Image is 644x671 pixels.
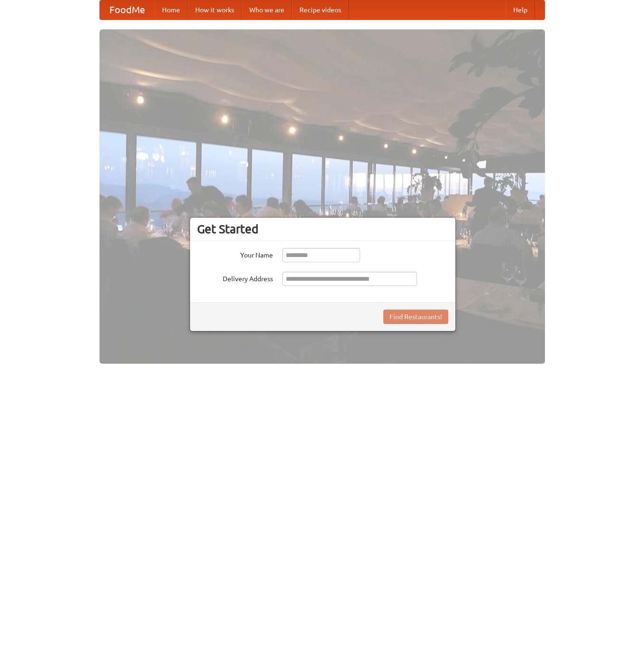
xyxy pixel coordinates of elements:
[100,0,154,19] a: FoodMe
[383,310,448,324] button: Find Restaurants!
[197,248,273,260] label: Your Name
[242,0,292,19] a: Who we are
[154,0,188,19] a: Home
[506,0,535,19] a: Help
[188,0,242,19] a: How it works
[197,222,448,236] h3: Get Started
[292,0,349,19] a: Recipe videos
[197,272,273,284] label: Delivery Address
